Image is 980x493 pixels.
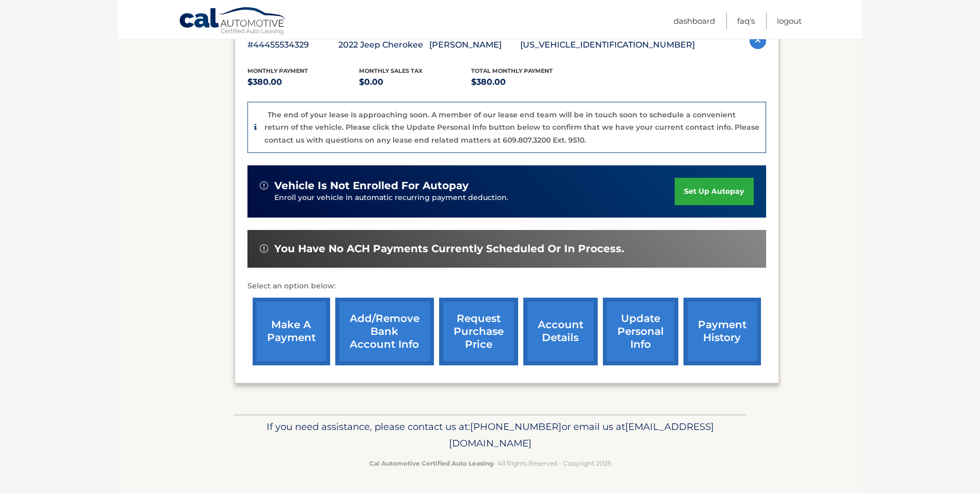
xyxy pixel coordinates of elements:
[523,298,598,365] a: account details
[274,242,624,255] span: You have no ACH payments currently scheduled or in process.
[253,298,330,365] a: make a payment
[471,67,553,74] span: Total Monthly Payment
[359,75,471,89] p: $0.00
[520,38,695,52] p: [US_VEHICLE_IDENTIFICATION_NUMBER]
[241,458,739,469] p: - All Rights Reserved - Copyright 2025
[750,33,766,49] img: accordion-active.svg
[260,244,268,253] img: alert-white.svg
[247,67,308,74] span: Monthly Payment
[369,459,493,467] strong: Cal Automotive Certified Auto Leasing
[737,12,755,29] a: FAQ's
[683,298,761,365] a: payment history
[603,298,678,365] a: update personal info
[260,181,268,190] img: alert-white.svg
[247,75,360,89] p: $380.00
[359,67,423,74] span: Monthly sales Tax
[675,178,753,205] a: set up autopay
[247,280,766,292] p: Select an option below:
[338,38,429,52] p: 2022 Jeep Cherokee
[439,298,518,365] a: request purchase price
[247,38,338,52] p: #44455534329
[429,38,520,52] p: [PERSON_NAME]
[674,12,715,29] a: Dashboard
[274,192,675,204] p: Enroll your vehicle in automatic recurring payment deduction.
[470,421,562,433] span: [PHONE_NUMBER]
[777,12,802,29] a: Logout
[335,298,434,365] a: Add/Remove bank account info
[265,110,759,145] p: The end of your lease is approaching soon. A member of our lease end team will be in touch soon t...
[274,179,469,192] span: vehicle is not enrolled for autopay
[471,75,583,89] p: $380.00
[179,7,287,37] a: Cal Automotive
[241,419,739,452] p: If you need assistance, please contact us at: or email us at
